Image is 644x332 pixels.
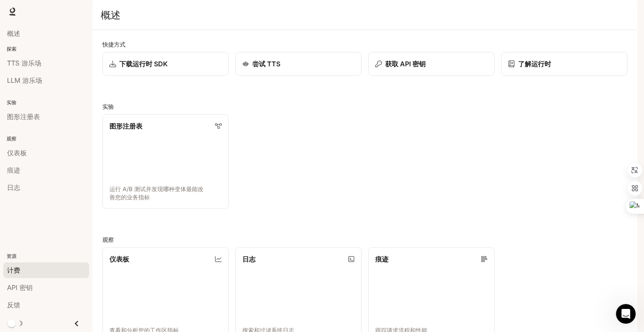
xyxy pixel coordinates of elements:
[101,9,120,21] font: 概述
[109,255,129,263] font: 仪表板
[102,52,229,76] a: 下载运行时 SDK
[385,60,426,68] font: 获取 API 密钥
[242,255,256,263] font: 日志
[252,60,280,68] font: 尝试 TTS
[375,255,388,263] font: 痕迹
[109,122,142,130] font: 图形注册表
[501,52,627,76] a: 了解运行时
[518,60,551,68] font: 了解运行时
[109,185,204,201] font: 运行 A/B 测试并发现哪种变体最能改善您的业务指标
[102,103,114,110] font: 实验
[102,236,114,243] font: 观察
[235,52,362,76] a: 尝试 TTS
[102,41,125,48] font: 快捷方式
[368,52,495,76] button: 获取 API 密钥
[102,114,229,209] a: 图形注册表运行 A/B 测试并发现哪种变体最能改善您的业务指标
[616,304,636,324] iframe: 对讲机实时聊天
[119,60,168,68] font: 下载运行时 SDK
